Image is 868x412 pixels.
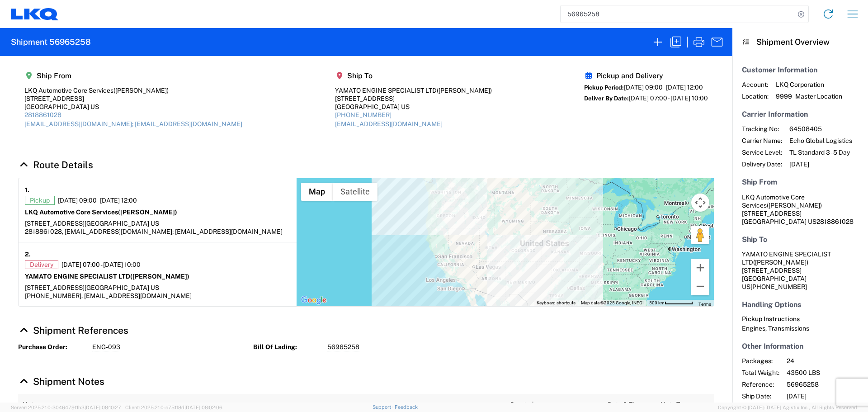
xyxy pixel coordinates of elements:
span: Pickup Period: [584,84,624,91]
a: Open this area in Google Maps (opens a new window) [299,294,329,306]
span: 64508405 [789,125,852,133]
span: 56965258 [327,343,359,351]
a: Hide Details [18,159,93,170]
span: [STREET_ADDRESS] [25,284,85,291]
a: Hide Details [18,376,104,387]
a: Support [373,404,395,410]
button: Show satellite imagery [333,183,377,201]
div: [PHONE_NUMBER], [EMAIL_ADDRESS][DOMAIN_NAME] [25,292,290,300]
strong: LKQ Automotive Core Services [25,208,177,216]
span: Copyright © [DATE]-[DATE] Agistix Inc., All Rights Reserved [718,403,857,412]
header: Shipment Overview [732,28,868,56]
strong: Bill Of Lading: [253,343,321,351]
span: Server: 2025.21.0-3046479f1b3 [11,405,121,410]
span: YAMATO ENGINE SPECIALIST LTD [STREET_ADDRESS] [742,251,831,274]
span: Packages: [742,357,779,365]
span: [DATE] 08:10:27 [85,405,121,410]
span: Reference: [742,380,779,388]
button: Keyboard shortcuts [537,300,576,306]
span: Ship Date: [742,392,779,400]
span: TL Standard 3 - 5 Day [789,148,852,156]
h5: Other Information [742,342,859,350]
span: Service Level: [742,148,782,156]
span: LKQ Corporation [776,81,842,89]
span: Total Weight: [742,369,779,377]
span: Deliver By Date: [584,95,629,102]
span: Delivery Date: [742,160,782,168]
span: 2818861028 [816,218,854,225]
button: Zoom out [691,277,709,295]
a: 2818861028 [24,111,61,118]
a: [EMAIL_ADDRESS][DOMAIN_NAME] [335,120,443,128]
a: [EMAIL_ADDRESS][DOMAIN_NAME]; [EMAIL_ADDRESS][DOMAIN_NAME] [24,120,242,128]
span: [PHONE_NUMBER] [750,283,807,290]
div: [STREET_ADDRESS] [335,95,492,103]
span: ([PERSON_NAME]) [753,259,808,266]
span: 9999 - Master Location [776,92,842,100]
span: [DATE] 07:00 - [DATE] 10:00 [61,260,141,269]
h5: Ship From [742,178,859,186]
span: 24 [787,357,864,365]
h5: Handling Options [742,300,859,309]
span: Carrier Name: [742,137,782,145]
button: Map camera controls [691,194,709,212]
span: Tracking No: [742,125,782,133]
button: Map Scale: 500 km per 59 pixels [646,300,696,306]
span: [STREET_ADDRESS] [25,220,85,227]
span: ([PERSON_NAME]) [113,87,169,94]
div: YAMATO ENGINE SPECIALIST LTD [335,86,492,95]
strong: YAMATO ENGINE SPECIALIST LTD [25,273,189,280]
div: [STREET_ADDRESS] [24,95,242,103]
span: Location: [742,92,769,100]
span: Pickup [25,196,55,205]
span: ([PERSON_NAME]) [118,208,177,216]
strong: 1. [25,185,29,196]
div: Engines, Transmissions - [742,324,859,332]
h6: Pickup Instructions [742,315,859,323]
button: Show street map [301,183,333,201]
span: ([PERSON_NAME]) [767,202,822,209]
strong: 2. [25,249,31,260]
span: ([PERSON_NAME]) [130,273,189,280]
h5: Ship To [335,71,492,80]
h5: Ship From [24,71,242,80]
span: [GEOGRAPHIC_DATA] US [85,284,159,291]
span: Account: [742,81,769,89]
span: 43500 LBS [787,369,864,377]
a: Hide Details [18,325,128,336]
span: 500 km [649,300,665,305]
a: Terms [698,302,711,307]
button: Drag Pegman onto the map to open Street View [691,226,709,244]
a: Feedback [395,404,418,410]
h5: Ship To [742,235,859,244]
span: [DATE] [789,160,852,168]
input: Shipment, tracking or reference number [561,5,795,23]
span: [DATE] 09:00 - [DATE] 12:00 [58,196,137,204]
span: ENG-093 [92,343,120,351]
div: LKQ Automotive Core Services [24,86,242,95]
span: LKQ Automotive Core Services [742,194,805,209]
span: Delivery [25,260,58,269]
span: [STREET_ADDRESS] [742,210,802,217]
span: [GEOGRAPHIC_DATA] US [85,220,159,227]
span: Client: 2025.21.0-c751f8d [125,405,222,410]
span: [DATE] 09:00 - [DATE] 12:00 [624,84,703,91]
h5: Customer Information [742,66,859,74]
span: [DATE] 07:00 - [DATE] 10:00 [629,95,708,102]
address: [GEOGRAPHIC_DATA] US [742,250,859,291]
div: [GEOGRAPHIC_DATA] US [24,103,242,111]
address: [GEOGRAPHIC_DATA] US [742,193,859,226]
div: 2818861028, [EMAIL_ADDRESS][DOMAIN_NAME]; [EMAIL_ADDRESS][DOMAIN_NAME] [25,227,290,236]
button: Zoom in [691,259,709,277]
span: [DATE] 08:02:06 [184,405,222,410]
strong: Purchase Order: [18,343,86,351]
span: ([PERSON_NAME]) [437,87,492,94]
span: Echo Global Logistics [789,137,852,145]
span: [DATE] [787,392,864,400]
h5: Carrier Information [742,110,859,118]
img: Google [299,294,329,306]
h2: Shipment 56965258 [11,37,91,47]
a: [PHONE_NUMBER] [335,111,392,118]
div: [GEOGRAPHIC_DATA] US [335,103,492,111]
span: 56965258 [787,380,864,388]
